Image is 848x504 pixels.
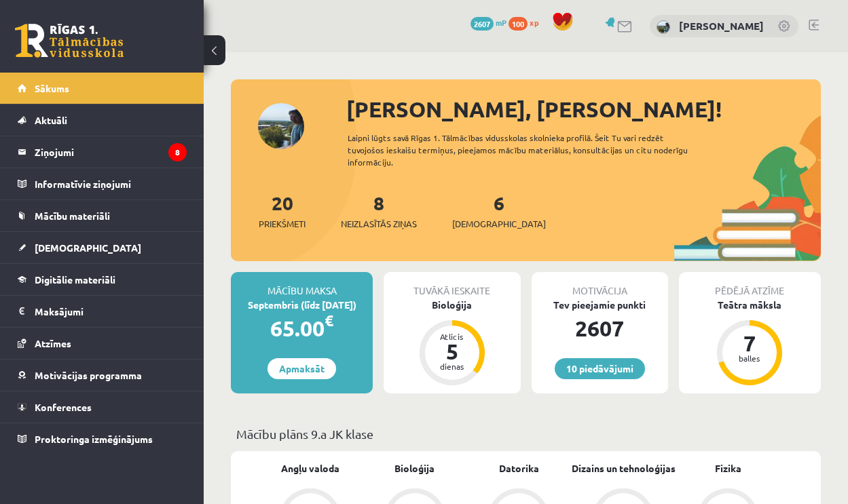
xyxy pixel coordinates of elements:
[729,354,770,362] div: balles
[679,298,821,387] a: Teātra māksla 7 balles
[281,461,339,476] a: Angļu valoda
[341,217,417,231] span: Neizlasītās ziņas
[35,241,141,254] span: [DEMOGRAPHIC_DATA]
[18,136,187,168] a: Ziņojumi8
[471,17,494,31] span: 2607
[18,264,187,295] a: Digitālie materiāli
[35,136,187,168] legend: Ziņojumi
[18,296,187,327] a: Maksājumi
[499,461,539,476] a: Datorika
[532,298,668,312] div: Tev pieejamie punkti
[18,168,187,199] a: Informatīvie ziņojumi
[231,312,373,345] div: 65.00
[346,93,821,125] div: [PERSON_NAME], [PERSON_NAME]!
[168,143,187,161] i: 8
[679,19,764,33] a: [PERSON_NAME]
[18,360,187,391] a: Motivācijas programma
[509,17,545,28] a: 100 xp
[729,332,770,354] div: 7
[530,17,538,28] span: xp
[35,210,110,222] span: Mācību materiāli
[679,298,821,312] div: Teātra māksla
[432,362,473,370] div: dienas
[384,298,520,312] div: Bioloģija
[35,296,187,327] legend: Maksājumi
[452,217,546,231] span: [DEMOGRAPHIC_DATA]
[35,337,71,349] span: Atzīmes
[432,341,473,362] div: 5
[236,425,815,443] p: Mācību plāns 9.a JK klase
[715,461,741,476] a: Fizika
[496,17,506,28] span: mP
[259,217,306,231] span: Priekšmeti
[509,17,528,31] span: 100
[341,191,417,231] a: 8Neizlasītās ziņas
[384,298,520,387] a: Bioloģija Atlicis 5 dienas
[325,311,333,330] span: €
[432,332,473,341] div: Atlicis
[35,401,92,413] span: Konferences
[35,273,115,286] span: Digitālie materiāli
[532,272,668,298] div: Motivācija
[18,104,187,136] a: Aktuāli
[384,272,520,298] div: Tuvākā ieskaite
[555,358,645,379] a: 10 piedāvājumi
[35,433,153,445] span: Proktoringa izmēģinājums
[259,191,306,231] a: 20Priekšmeti
[231,272,373,298] div: Mācību maksa
[231,298,373,312] div: Septembris (līdz [DATE])
[18,200,187,231] a: Mācību materiāli
[18,423,187,454] a: Proktoringa izmēģinājums
[35,82,69,94] span: Sākums
[18,232,187,263] a: [DEMOGRAPHIC_DATA]
[18,328,187,359] a: Atzīmes
[35,168,187,199] legend: Informatīvie ziņojumi
[452,191,546,231] a: 6[DEMOGRAPHIC_DATA]
[679,272,821,298] div: Pēdējā atzīme
[268,358,336,379] a: Apmaksāt
[15,24,124,58] a: Rīgas 1. Tālmācības vidusskola
[471,17,506,28] a: 2607 mP
[18,73,187,104] a: Sākums
[657,20,670,34] img: Jānis Helvigs
[572,461,676,476] a: Dizains un tehnoloģijas
[35,114,67,126] span: Aktuāli
[348,132,701,168] div: Laipni lūgts savā Rīgas 1. Tālmācības vidusskolas skolnieka profilā. Šeit Tu vari redzēt tuvojošo...
[35,369,142,381] span: Motivācijas programma
[532,312,668,345] div: 2607
[394,461,435,476] a: Bioloģija
[18,391,187,423] a: Konferences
